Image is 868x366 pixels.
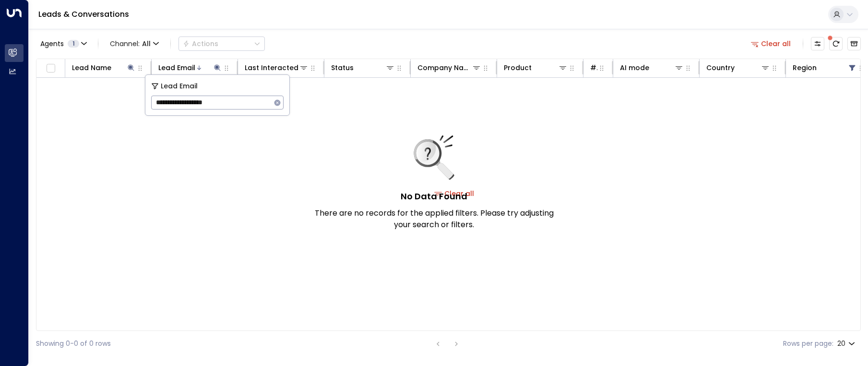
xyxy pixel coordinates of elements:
div: AI mode [620,62,684,73]
div: Company Name [417,62,481,73]
div: Lead Name [72,62,136,73]
div: Region [793,62,857,73]
div: # of people [590,62,607,73]
button: Channel:All [106,37,163,50]
div: Company Name [417,62,472,73]
span: Toggle select all [45,62,57,74]
nav: pagination navigation [432,338,463,350]
span: Lead Email [161,81,198,92]
div: Lead Name [72,62,111,73]
div: # of people [590,62,598,73]
div: Last Interacted [245,62,309,73]
div: Product [504,62,568,73]
div: 20 [837,337,857,351]
button: Actions [178,37,265,51]
h5: No Data Found [401,190,467,203]
span: All [142,40,151,48]
button: Customize [811,37,824,50]
a: Leads & Conversations [38,9,129,20]
div: Showing 0-0 of 0 rows [36,339,111,349]
div: Lead Email [158,62,222,73]
button: Clear all [747,37,795,50]
label: Rows per page: [783,339,833,349]
span: 1 [68,40,79,48]
span: Channel: [106,37,163,50]
div: Actions [183,39,218,48]
span: Agents [40,40,64,47]
div: Last Interacted [245,62,298,73]
div: Status [331,62,354,73]
div: Country [706,62,735,73]
div: Product [504,62,532,73]
div: Region [793,62,817,73]
p: There are no records for the applied filters. Please try adjusting your search or filters. [314,207,554,231]
div: Country [706,62,770,73]
div: AI mode [620,62,649,73]
button: Agents1 [36,37,90,50]
div: Status [331,62,395,73]
div: Button group with a nested menu [178,37,265,51]
span: There are new threads available. Refresh the grid to view the latest updates. [829,37,843,50]
div: Lead Email [158,62,195,73]
button: Archived Leads [847,37,861,50]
